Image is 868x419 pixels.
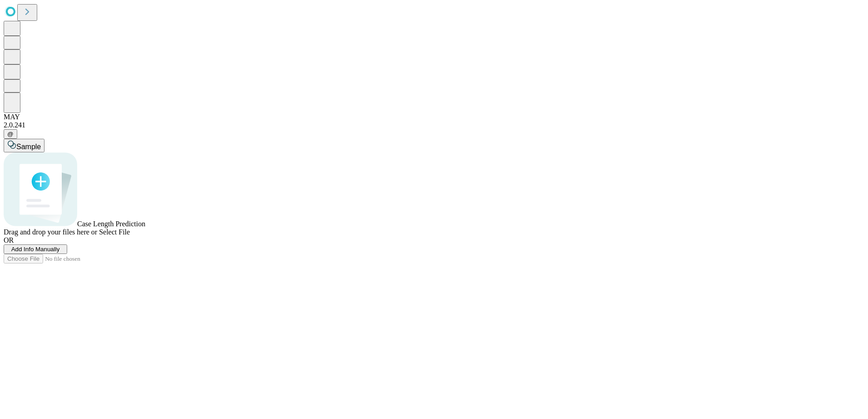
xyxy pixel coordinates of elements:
[4,236,14,244] span: OR
[4,113,864,121] div: MAY
[4,121,864,129] div: 2.0.241
[4,139,44,152] button: Sample
[4,129,17,139] button: @
[77,220,145,228] span: Case Length Prediction
[4,244,67,254] button: Add Info Manually
[11,246,60,253] span: Add Info Manually
[7,131,14,137] span: @
[4,228,97,236] span: Drag and drop your files here or
[99,228,130,236] span: Select File
[16,143,41,151] span: Sample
